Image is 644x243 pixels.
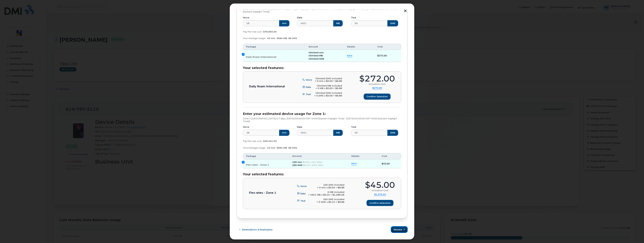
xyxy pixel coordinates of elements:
[374,193,386,196] summary: $1,275.25
[300,199,305,202] span: Text
[335,87,342,90] b: $0.00
[372,189,389,192] div: Activation Cost
[267,147,275,149] span: 49 min
[306,79,312,81] span: Voice
[333,130,343,136] button: MB
[279,130,289,136] button: min
[367,95,388,98] span: Confirm selection
[365,181,395,189] div: $45.00
[351,162,357,165] summary: tiers
[333,20,343,26] button: MB
[348,153,379,159] th: Details
[351,126,356,128] label: Text
[374,50,401,62] td: $272.00
[379,153,401,159] th: Cost
[391,227,407,233] button: Review
[243,117,401,123] p: Zone 1 [GEOGRAPHIC_DATA] (17 days, [DATE] 00:00:00 GMT-0400 (Eastern Daylight Time) – [DATE] 00:0...
[369,201,391,205] span: Confirm selection
[292,164,303,166] span: 200 SMS
[243,147,266,149] span: Your Average Usage:
[288,37,297,40] span: 88 SMS
[326,94,335,97] span: $0.00 =
[263,140,277,142] span: $39,461.50
[242,161,245,164] input: Flex rates - Zone 1
[243,44,306,50] th: Package
[309,58,324,60] span: Ulimited SMS
[351,16,356,19] label: Text
[308,194,323,196] span: + 4921 MB x
[277,37,287,40] span: 8684 MB
[338,186,344,189] b: $0.00
[394,228,402,231] span: Review
[306,86,311,88] span: Data
[243,140,262,142] span: Pay Per Use cost
[374,44,401,50] th: Cost
[323,194,332,196] span: $0.25 =
[317,184,344,186] div: 100 SMS included
[243,126,249,128] label: Voice
[237,227,275,233] button: Destinations & Employees
[267,37,275,40] span: 49 min
[328,201,337,203] span: $0.15 =
[344,44,374,50] th: Details
[317,201,328,203] span: + 0 SMS x
[338,201,344,203] b: $0.00
[303,164,323,166] span: $0.15 / SMS after
[369,83,386,85] div: Activation Cost
[328,186,337,189] span: $0.50 =
[309,54,323,57] span: Ulimited MB
[308,191,344,194] div: 0 MB included
[326,87,335,90] span: $0.00 =
[300,185,307,187] span: Voice
[243,172,401,176] h3: Your selected features:
[243,16,249,19] label: Voice
[316,87,325,90] span: + 0 MB x
[332,194,344,196] b: $1,230.25
[297,16,302,19] label: Data
[347,54,352,57] summary: tiers
[335,80,342,82] b: $0.00
[309,51,324,54] span: Ulimited min
[316,84,342,87] div: Ulimited MB included
[306,44,344,50] th: Amount
[246,164,269,166] span: Flex rates - Zone 1
[372,87,382,90] summary: $272.00
[292,161,302,163] span: 100 min
[387,20,398,26] button: SMS
[387,130,398,136] button: SMS
[367,200,393,206] button: Confirm selection
[243,112,401,116] h3: Enter your estimated device usage for Zone 1:
[300,192,306,195] span: Data
[326,80,335,82] span: $0.00 =
[315,80,325,82] span: + 0 min x
[364,94,391,100] button: Confirm selection
[249,192,276,194] p: Flex rates - Zone 1
[242,228,273,231] span: Destinations & Employees
[243,66,401,70] h3: Your selected features:
[289,153,348,159] th: Amount
[303,161,322,163] span: $0.50 / min after
[277,147,287,149] span: 8684 MB
[359,75,395,83] div: $272.00
[288,147,297,149] span: 88 SMS
[379,159,401,168] td: $45.00
[246,56,276,58] span: Daily Roam International
[249,85,285,88] p: Daily Roam International
[306,93,311,96] span: Text
[314,92,342,94] div: Ulimited SMS included
[335,94,342,97] b: $0.00
[243,37,266,40] span: Your Average Usage:
[297,126,302,128] label: Data
[314,94,325,97] span: + 0 SMS x
[315,77,342,80] div: Ulimited SMS included
[317,198,344,201] div: 200 SMS included
[263,30,277,33] span: $78,856.00
[279,20,289,26] button: min
[242,53,245,56] input: Daily Roam International
[243,153,289,159] th: Package
[243,30,262,33] span: Pay Per Use cost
